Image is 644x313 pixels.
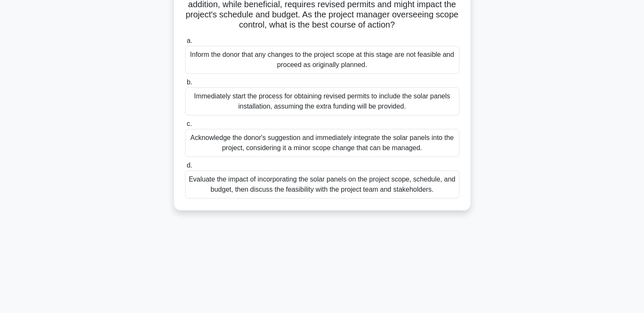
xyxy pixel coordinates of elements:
div: Inform the donor that any changes to the project scope at this stage are not feasible and proceed... [185,46,459,74]
span: a. [187,37,192,44]
div: Immediately start the process for obtaining revised permits to include the solar panels installat... [185,87,459,115]
div: Evaluate the impact of incorporating the solar panels on the project scope, schedule, and budget,... [185,170,459,198]
div: Acknowledge the donor's suggestion and immediately integrate the solar panels into the project, c... [185,129,459,157]
span: d. [187,162,192,169]
span: c. [187,120,192,127]
span: b. [187,78,192,86]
